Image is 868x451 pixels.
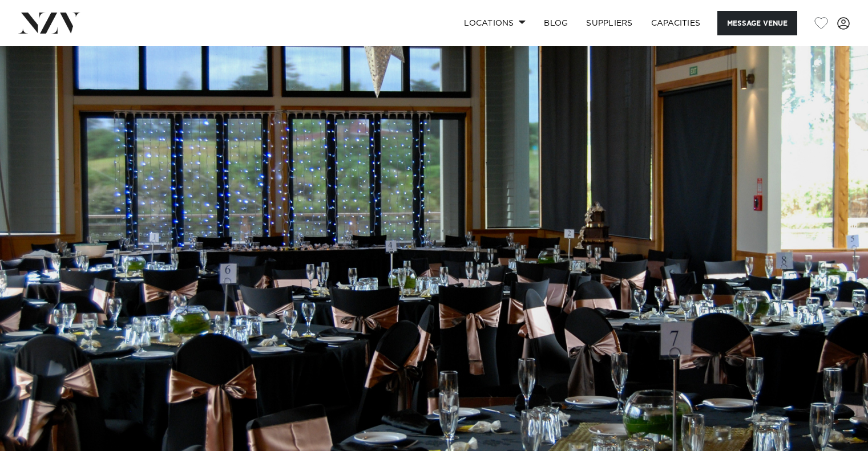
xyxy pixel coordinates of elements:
a: Capacities [642,11,710,35]
a: Locations [455,11,535,35]
img: nzv-logo.png [18,13,80,33]
a: BLOG [535,11,577,35]
button: Message Venue [717,11,797,35]
a: SUPPLIERS [577,11,641,35]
